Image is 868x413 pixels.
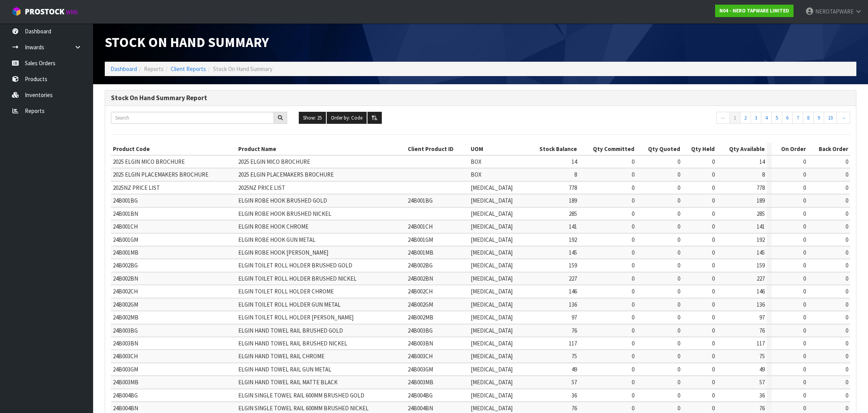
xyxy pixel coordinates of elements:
span: 24B002BN [113,275,138,282]
span: [MEDICAL_DATA] [471,404,513,412]
span: 24B002GM [408,301,433,308]
span: 24B001CH [113,223,138,230]
span: [MEDICAL_DATA] [471,378,513,386]
span: ELGIN ROBE HOOK GUN METAL [238,236,315,243]
span: 14 [572,158,577,165]
span: 0 [712,184,715,191]
span: ProStock [25,7,64,17]
span: 0 [632,236,634,243]
span: 0 [712,392,715,399]
span: 0 [845,249,848,256]
span: 192 [569,236,577,243]
span: 2025 ELGIN PLACEMAKERS BROCHURE [113,171,208,178]
span: 0 [677,184,680,191]
span: 0 [632,262,634,269]
th: Product Name [236,143,406,155]
span: 0 [632,158,634,165]
a: 7 [792,112,803,124]
span: 2025NZ PRICE LIST [238,184,285,191]
span: 24B002MB [408,314,433,321]
span: 24B003CH [113,352,138,360]
span: 0 [712,197,715,204]
span: 24B001CH [408,223,433,230]
span: 0 [803,340,806,347]
span: 0 [845,378,848,386]
span: 0 [803,158,806,165]
span: 0 [845,327,848,334]
span: 24B002CH [113,288,138,295]
small: WMS [66,9,78,16]
span: 0 [712,340,715,347]
a: 4 [761,112,772,124]
span: 2025 ELGIN PLACEMAKERS BROCHURE [238,171,334,178]
span: 117 [757,340,765,347]
span: BOX [471,158,482,165]
span: 0 [845,340,848,347]
span: 57 [572,378,577,386]
span: 0 [845,236,848,243]
span: Stock On Hand Summary [213,65,272,73]
th: Qty Held [682,143,717,155]
span: 0 [803,404,806,412]
span: 0 [712,327,715,334]
span: 75 [572,352,577,360]
span: 136 [757,301,765,308]
span: [MEDICAL_DATA] [471,184,513,191]
span: [MEDICAL_DATA] [471,301,513,308]
a: 3 [750,112,761,124]
span: 0 [845,197,848,204]
span: 97 [759,314,765,321]
span: 24B003BG [113,327,138,334]
th: Product Code [111,143,236,155]
span: 0 [632,378,634,386]
span: 141 [757,223,765,230]
span: 24B001MB [113,249,139,256]
span: [MEDICAL_DATA] [471,392,513,399]
span: 0 [712,352,715,360]
span: 0 [632,210,634,217]
span: 0 [712,210,715,217]
span: 0 [845,158,848,165]
span: 0 [632,223,634,230]
span: ELGIN HAND TOWEL RAIL BRUSHED GOLD [238,327,343,334]
a: ← [716,112,730,124]
span: 227 [757,275,765,282]
span: 0 [632,197,634,204]
span: 24B004BN [113,404,138,412]
span: 2025 ELGIN MICO BROCHURE [238,158,310,165]
span: 49 [759,366,765,373]
span: 0 [677,223,680,230]
span: ELGIN HAND TOWEL RAIL GUN METAL [238,366,331,373]
span: 24B004BN [408,404,433,412]
span: 0 [712,366,715,373]
span: 0 [712,223,715,230]
span: 0 [803,352,806,360]
span: [MEDICAL_DATA] [471,197,513,204]
span: 0 [632,171,634,178]
span: 0 [803,210,806,217]
strong: N04 - NERO TAPWARE LIMITED [719,7,789,14]
span: 192 [757,236,765,243]
span: 285 [757,210,765,217]
span: 189 [569,197,577,204]
a: 1 [729,112,740,124]
span: 24B001GM [113,236,138,243]
span: 189 [757,197,765,204]
span: 0 [632,340,634,347]
a: Client Reports [171,65,206,73]
span: 0 [803,275,806,282]
span: 24B003MB [113,378,139,386]
span: 0 [677,314,680,321]
span: ELGIN ROBE HOOK CHROME [238,223,308,230]
span: 146 [757,288,765,295]
span: 0 [712,404,715,412]
th: Qty Committed [579,143,636,155]
span: [MEDICAL_DATA] [471,262,513,269]
span: 0 [712,236,715,243]
span: 0 [677,340,680,347]
span: 778 [757,184,765,191]
span: ELGIN HAND TOWEL RAIL MATTE BLACK [238,378,338,386]
span: 0 [677,236,680,243]
span: ELGIN TOILET ROLL HOLDER GUN METAL [238,301,341,308]
span: [MEDICAL_DATA] [471,236,513,243]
